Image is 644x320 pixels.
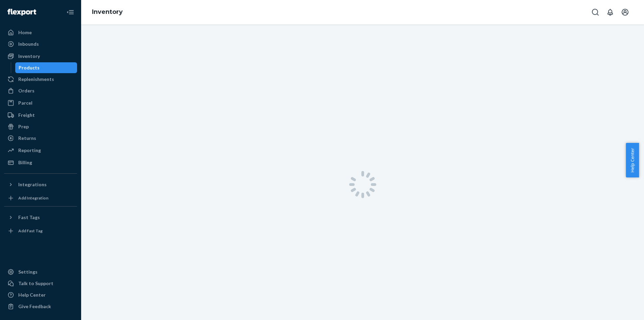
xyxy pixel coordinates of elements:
div: Home [18,29,32,36]
a: Reporting [4,145,77,156]
ol: breadcrumbs [87,2,128,22]
button: Help Center [626,143,639,177]
a: Products [15,62,77,73]
a: Billing [4,157,77,168]
a: Prep [4,121,77,132]
a: Replenishments [4,74,77,85]
button: Give Feedback [4,301,77,312]
a: Orders [4,85,77,96]
a: Add Integration [4,193,77,204]
a: Freight [4,110,77,121]
a: Settings [4,266,77,277]
button: Integrations [4,179,77,190]
div: Help Center [18,292,46,298]
div: Orders [18,87,34,94]
div: Products [19,64,40,71]
a: Inbounds [4,39,77,49]
button: Fast Tags [4,212,77,223]
img: Flexport logo [7,9,36,16]
a: Add Fast Tag [4,226,77,236]
a: Inventory [4,51,77,62]
div: Inventory [18,53,40,60]
div: Returns [18,135,36,142]
button: Close Navigation [64,5,77,19]
div: Reporting [18,147,41,154]
a: Returns [4,133,77,144]
button: Open notifications [603,5,617,19]
div: Give Feedback [18,303,51,310]
button: Open account menu [618,5,632,19]
div: Billing [18,159,32,166]
div: Integrations [18,181,47,188]
button: Open Search Box [589,5,602,19]
a: Help Center [4,290,77,300]
div: Talk to Support [18,280,53,287]
div: Add Integration [18,195,48,201]
div: Settings [18,269,38,275]
div: Prep [18,123,29,130]
div: Parcel [18,100,32,106]
a: Home [4,27,77,38]
a: Inventory [92,8,123,16]
div: Fast Tags [18,214,40,221]
div: Freight [18,112,35,119]
div: Replenishments [18,76,54,83]
a: Parcel [4,98,77,108]
div: Inbounds [18,41,39,47]
button: Talk to Support [4,278,77,289]
div: Add Fast Tag [18,228,43,234]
